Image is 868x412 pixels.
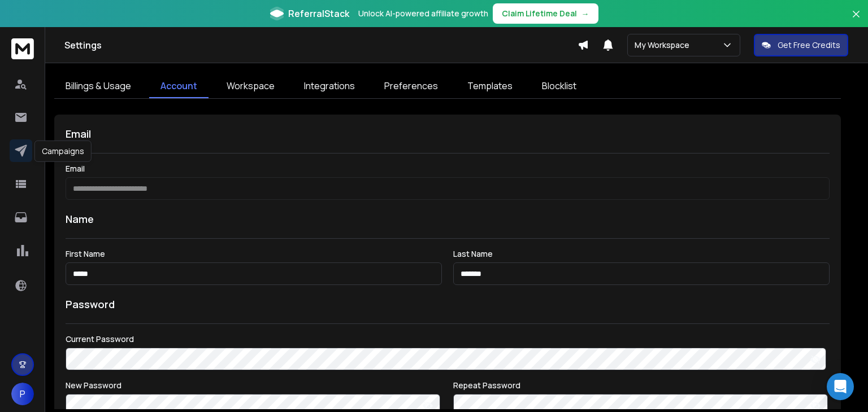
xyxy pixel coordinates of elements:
label: Current Password [66,335,830,343]
label: New Password [66,382,442,389]
a: Integrations [293,74,366,98]
label: Last Name [453,250,830,258]
p: My Workspace [635,40,694,51]
label: First Name [66,250,442,258]
p: Get Free Credits [778,40,840,51]
span: → [581,8,589,19]
button: Get Free Credits [754,34,848,56]
label: Repeat Password [453,382,830,389]
button: P [11,383,34,405]
h1: Email [66,126,830,142]
a: Templates [456,74,524,98]
a: Workspace [215,74,286,98]
a: Preferences [373,74,449,98]
div: Campaigns [34,141,92,162]
h1: Settings [64,38,578,52]
div: Open Intercom Messenger [827,373,854,400]
p: Unlock AI-powered affiliate growth [358,8,488,19]
button: Close banner [849,7,863,34]
h1: Password [66,296,115,312]
a: Billings & Usage [54,74,142,98]
label: Email [66,165,830,173]
a: Account [149,74,209,98]
span: ReferralStack [288,7,349,20]
button: Claim Lifetime Deal→ [493,3,598,24]
a: Blocklist [531,74,588,98]
h1: Name [66,211,830,227]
